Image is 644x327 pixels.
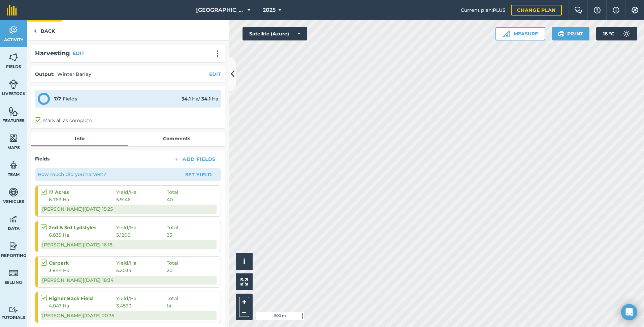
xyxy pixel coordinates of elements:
[182,96,191,102] strong: 34.1
[461,6,506,14] span: Current plan : PLUS
[239,307,249,317] button: –
[511,5,562,16] a: Change plan
[9,133,18,143] img: svg+xml;base64,PHN2ZyB4bWxucz0iaHR0cDovL3d3dy53My5vcmcvMjAwMC9zdmciIHdpZHRoPSI1NiIgaGVpZ2h0PSI2MC...
[593,7,601,13] img: A question mark icon
[167,188,178,196] span: Total
[7,5,17,16] img: fieldmargin Logo
[9,241,18,251] img: svg+xml;base64,PD94bWwgdmVyc2lvbj0iMS4wIiBlbmNvZGluZz0idXRmLTgiPz4KPCEtLSBHZW5lcmF0b3I6IEFkb2JlIE...
[49,188,116,196] strong: 17 Acres
[621,304,637,320] div: Open Intercom Messenger
[503,30,510,37] img: Ruler icon
[9,106,18,116] img: svg+xml;base64,PHN2ZyB4bWxucz0iaHR0cDovL3d3dy53My5vcmcvMjAwMC9zdmciIHdpZHRoPSI1NiIgaGVpZ2h0PSI2MC...
[167,231,172,239] span: 35
[167,295,178,302] span: Total
[49,295,116,302] strong: Higher Back Field
[49,231,116,239] span: 6.835 Ha
[35,117,92,124] label: Mark all as complete
[240,278,248,286] img: Four arrows, one pointing top left, one top right, one bottom right and the last bottom left
[168,154,221,164] button: Add Fields
[9,187,18,197] img: svg+xml;base64,PD94bWwgdmVyc2lvbj0iMS4wIiBlbmNvZGluZz0idXRmLTgiPz4KPCEtLSBHZW5lcmF0b3I6IEFkb2JlIE...
[243,27,307,40] button: Satellite (Azure)
[179,169,218,180] button: Set Yield
[239,297,249,307] button: +
[631,7,639,13] img: A cog icon
[41,240,217,249] div: [PERSON_NAME] | [DATE] 16:18
[574,7,582,13] img: Two speech bubbles overlapping with the left bubble in the forefront
[9,307,18,313] img: svg+xml;base64,PD94bWwgdmVyc2lvbj0iMS4wIiBlbmNvZGluZz0idXRmLTgiPz4KPCEtLSBHZW5lcmF0b3I6IEFkb2JlIE...
[182,95,218,102] div: Ha / Ha
[116,231,167,239] span: 5.1206
[34,27,37,35] img: svg+xml;base64,PHN2ZyB4bWxucz0iaHR0cDovL3d3dy53My5vcmcvMjAwMC9zdmciIHdpZHRoPSI5IiBoZWlnaHQ9IjI0Ii...
[35,70,55,78] h4: Output :
[167,196,173,203] span: 40
[128,132,225,145] a: Comments
[41,311,217,320] div: [PERSON_NAME] | [DATE] 20:35
[9,214,18,224] img: svg+xml;base64,PD94bWwgdmVyc2lvbj0iMS4wIiBlbmNvZGluZz0idXRmLTgiPz4KPCEtLSBHZW5lcmF0b3I6IEFkb2JlIE...
[196,6,245,14] span: [GEOGRAPHIC_DATA]
[236,253,253,270] button: i
[9,25,18,35] img: svg+xml;base64,PD94bWwgdmVyc2lvbj0iMS4wIiBlbmNvZGluZz0idXRmLTgiPz4KPCEtLSBHZW5lcmF0b3I6IEFkb2JlIE...
[116,259,167,267] span: Yield / Ha
[201,96,211,102] strong: 34.1
[167,224,178,231] span: Total
[38,171,106,178] p: How much did you harvest?
[620,27,633,40] img: svg+xml;base64,PD94bWwgdmVyc2lvbj0iMS4wIiBlbmNvZGluZz0idXRmLTgiPz4KPCEtLSBHZW5lcmF0b3I6IEFkb2JlIE...
[116,196,167,203] span: 5.9146
[263,6,276,14] span: 2025
[596,27,637,40] button: 18 °C
[9,160,18,170] img: svg+xml;base64,PD94bWwgdmVyc2lvbj0iMS4wIiBlbmNvZGluZz0idXRmLTgiPz4KPCEtLSBHZW5lcmF0b3I6IEFkb2JlIE...
[116,224,167,231] span: Yield / Ha
[49,259,116,267] strong: Carpark
[552,27,590,40] button: Print
[31,132,128,145] a: Info
[9,268,18,278] img: svg+xml;base64,PD94bWwgdmVyc2lvbj0iMS4wIiBlbmNvZGluZz0idXRmLTgiPz4KPCEtLSBHZW5lcmF0b3I6IEFkb2JlIE...
[41,276,217,285] div: [PERSON_NAME] | [DATE] 18:34
[167,259,178,267] span: Total
[49,196,116,203] span: 6.763 Ha
[603,27,614,40] span: 18 ° C
[49,224,116,231] strong: 2nd & 3rd Lydstyles
[54,95,77,102] div: Fields
[49,267,116,274] span: 3.844 Ha
[209,70,221,78] button: EDIT
[54,96,61,102] strong: 7 / 7
[613,6,619,14] img: svg+xml;base64,PHN2ZyB4bWxucz0iaHR0cDovL3d3dy53My5vcmcvMjAwMC9zdmciIHdpZHRoPSIxNyIgaGVpZ2h0PSIxNy...
[167,267,172,274] span: 20
[27,20,62,40] a: Back
[73,50,85,57] button: EDIT
[495,27,545,40] button: Measure
[116,295,167,302] span: Yield / Ha
[116,267,167,274] span: 5.2034
[49,302,116,309] span: 4.047 Ha
[243,257,245,266] span: i
[9,52,18,62] img: svg+xml;base64,PHN2ZyB4bWxucz0iaHR0cDovL3d3dy53My5vcmcvMjAwMC9zdmciIHdpZHRoPSI1NiIgaGVpZ2h0PSI2MC...
[41,205,217,213] div: [PERSON_NAME] | [DATE] 15:25
[214,50,222,57] img: svg+xml;base64,PHN2ZyB4bWxucz0iaHR0cDovL3d3dy53My5vcmcvMjAwMC9zdmciIHdpZHRoPSIyMCIgaGVpZ2h0PSIyNC...
[116,188,167,196] span: Yield / Ha
[558,30,565,38] img: svg+xml;base64,PHN2ZyB4bWxucz0iaHR0cDovL3d3dy53My5vcmcvMjAwMC9zdmciIHdpZHRoPSIxOSIgaGVpZ2h0PSIyNC...
[116,302,167,309] span: 3.4593
[57,70,91,78] p: Winter Barley
[167,302,171,309] span: 14
[35,49,70,58] h2: Harvesting
[9,79,18,89] img: svg+xml;base64,PD94bWwgdmVyc2lvbj0iMS4wIiBlbmNvZGluZz0idXRmLTgiPz4KPCEtLSBHZW5lcmF0b3I6IEFkb2JlIE...
[35,155,50,162] h4: Fields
